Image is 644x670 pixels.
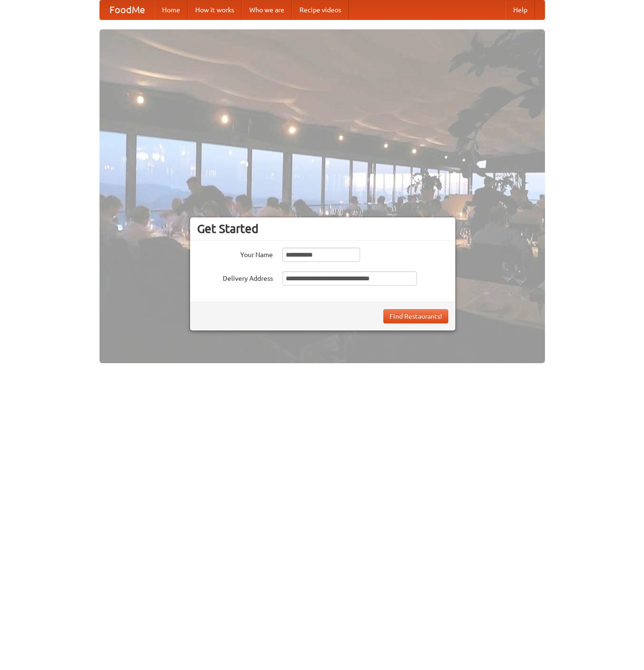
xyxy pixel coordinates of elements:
label: Your Name [197,248,273,259]
a: Who we are [242,0,292,19]
a: How it works [188,0,242,19]
a: FoodMe [100,0,154,19]
button: Find Restaurants! [383,309,448,323]
a: Recipe videos [292,0,349,19]
a: Home [154,0,188,19]
h3: Get Started [197,222,448,236]
a: Help [506,0,535,19]
label: Delivery Address [197,271,273,283]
